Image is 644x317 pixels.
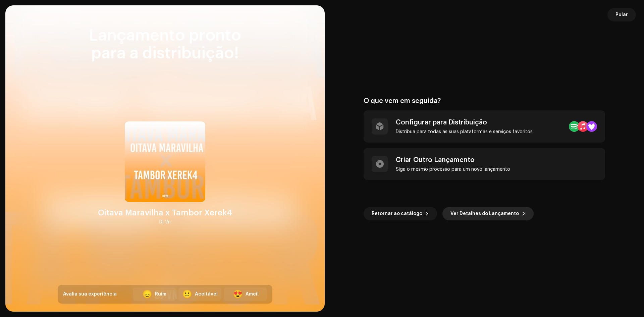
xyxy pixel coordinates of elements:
span: Avalia sua experiência [63,292,117,297]
div: Configurar para Distribuição [396,118,533,126]
button: Ver Detalhes do Lançamento [442,207,534,220]
div: 😞 [142,290,152,298]
div: 🙂 [182,290,192,298]
span: Ver Detalhes do Lançamento [450,207,519,220]
div: Lançamento pronto para a distribuição! [58,27,272,62]
re-a-post-create-item: Configurar para Distribuição [364,110,605,143]
re-a-post-create-item: Criar Outro Lançamento [364,148,605,180]
div: Dj Vn [159,218,171,226]
div: Siga o mesmo processo para um novo lançamento [396,167,510,172]
div: Amei! [246,291,259,298]
span: Pular [615,8,628,21]
div: 😍 [233,290,243,298]
div: O que vem em seguida? [364,97,605,105]
div: Oitava Maravilha x Tambor Xerek4 [98,207,232,218]
img: 9211fbd7-8a73-4240-ac9d-4147da7fa0f1 [125,121,205,202]
span: Retornar ao catálogo [372,207,422,220]
div: Criar Outro Lançamento [396,156,510,164]
div: Aceitável [195,291,218,298]
button: Pular [607,8,636,21]
div: Distribua para todas as suas plataformas e serviços favoritos [396,129,533,135]
button: Retornar ao catálogo [364,207,437,220]
div: Ruim [155,291,166,298]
